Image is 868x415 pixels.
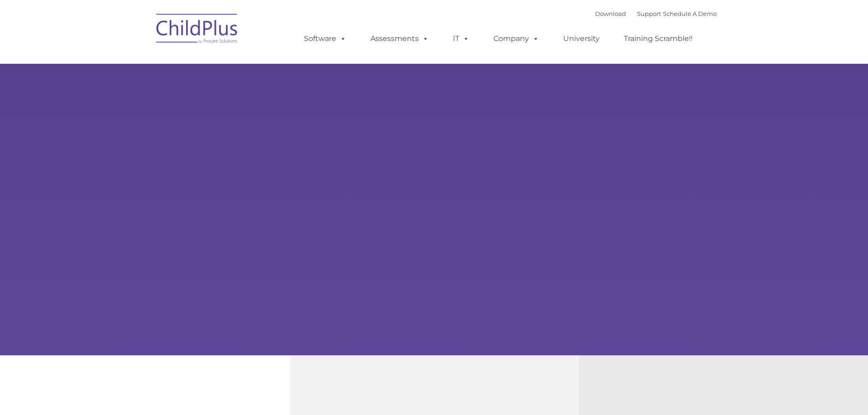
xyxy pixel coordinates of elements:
[663,10,717,17] a: Schedule A Demo
[615,30,702,48] a: Training Scramble!!
[295,30,355,48] a: Software
[152,7,243,53] img: ChildPlus by Procare Solutions
[595,10,626,17] a: Download
[484,30,548,48] a: Company
[361,30,438,48] a: Assessments
[444,30,478,48] a: IT
[637,10,661,17] a: Support
[554,30,609,48] a: University
[595,10,717,17] font: |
